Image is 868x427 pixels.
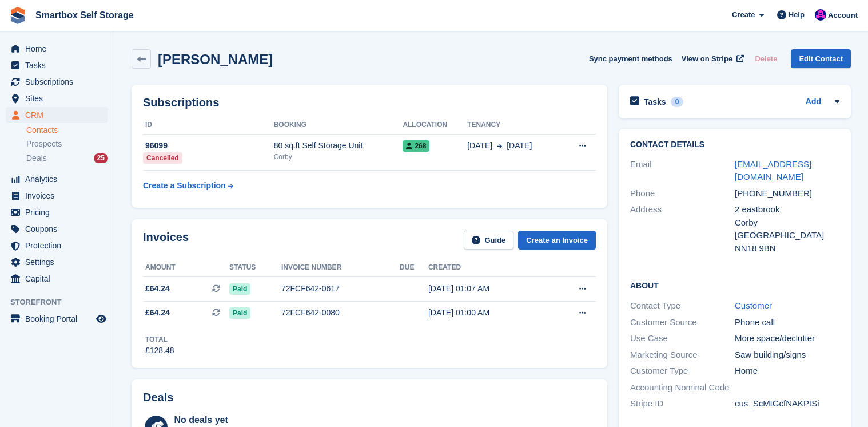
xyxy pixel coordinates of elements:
div: More space/declutter [735,332,839,345]
div: cus_ScMtGcfNAKPtSi [735,397,839,410]
a: [EMAIL_ADDRESS][DOMAIN_NAME] [735,159,811,182]
a: Contacts [26,125,108,136]
div: Phone call [735,316,839,329]
th: Created [428,259,549,277]
a: Smartbox Self Storage [31,6,138,25]
button: Delete [750,49,782,68]
h2: [PERSON_NAME] [158,52,273,67]
div: Address [630,203,735,255]
img: Sam Austin [815,9,826,21]
h2: About [630,279,839,291]
div: [PHONE_NUMBER] [735,187,839,200]
a: menu [6,107,108,123]
div: 96099 [143,140,274,152]
div: 0 [671,97,684,107]
span: Create [732,9,755,21]
a: Create a Subscription [143,175,233,196]
h2: Tasks [644,97,666,107]
div: Accounting Nominal Code [630,381,735,394]
a: Guide [464,231,514,250]
a: menu [6,57,108,73]
div: 72FCF642-0080 [281,307,400,319]
div: Create a Subscription [143,180,226,192]
span: Paid [229,283,250,295]
span: View on Stripe [682,53,732,65]
th: Allocation [403,116,467,135]
span: Invoices [25,188,94,204]
a: Prospects [26,138,108,150]
button: Sync payment methods [589,49,672,68]
div: [DATE] 01:07 AM [428,283,549,295]
span: £64.24 [145,307,170,319]
th: Due [400,259,428,277]
span: [DATE] [507,140,532,152]
span: Home [25,41,94,57]
h2: Contact Details [630,140,839,149]
span: £64.24 [145,283,170,295]
div: Customer Type [630,365,735,378]
span: 268 [403,140,429,152]
div: 2 eastbrook [735,203,839,216]
span: Tasks [25,57,94,73]
div: Customer Source [630,316,735,329]
a: menu [6,74,108,90]
span: Account [828,10,858,21]
div: Saw building/signs [735,349,839,362]
div: [GEOGRAPHIC_DATA] [735,229,839,242]
span: Paid [229,307,250,319]
span: Capital [25,271,94,287]
div: Phone [630,187,735,200]
span: CRM [25,107,94,123]
th: Status [229,259,281,277]
th: Amount [143,259,229,277]
a: menu [6,41,108,57]
img: stora-icon-8386f47178a22dfd0bd8f6a31ec36ba5ce8667c1dd55bd0f319d3a0aa187defe.svg [9,7,26,24]
span: Help [789,9,805,21]
div: No deals yet [174,413,414,427]
a: menu [6,90,108,106]
div: Total [145,334,174,345]
h2: Subscriptions [143,96,596,109]
div: NN18 9BN [735,242,839,255]
span: Coupons [25,221,94,237]
div: [DATE] 01:00 AM [428,307,549,319]
a: menu [6,271,108,287]
span: Subscriptions [25,74,94,90]
div: Home [735,365,839,378]
div: 25 [94,153,108,163]
div: 80 sq.ft Self Storage Unit [274,140,403,152]
a: menu [6,238,108,254]
span: [DATE] [467,140,492,152]
a: menu [6,171,108,187]
div: £128.48 [145,345,174,357]
span: Deals [26,153,47,164]
div: Stripe ID [630,397,735,410]
span: Sites [25,90,94,106]
span: Analytics [25,171,94,187]
h2: Deals [143,391,173,404]
th: Booking [274,116,403,135]
span: Prospects [26,139,62,149]
h2: Invoices [143,231,189,250]
th: Invoice number [281,259,400,277]
div: Contact Type [630,299,735,313]
a: Preview store [94,312,108,326]
div: Cancelled [143,152,182,164]
a: menu [6,254,108,270]
span: Protection [25,238,94,254]
span: Storefront [10,296,114,308]
span: Booking Portal [25,311,94,327]
a: Customer [735,301,772,310]
a: menu [6,311,108,327]
span: Pricing [25,204,94,220]
div: Email [630,158,735,184]
div: Use Case [630,332,735,345]
a: Add [806,96,821,109]
a: menu [6,204,108,220]
a: Edit Contact [791,49,851,68]
div: Corby [274,152,403,162]
a: Deals 25 [26,152,108,164]
th: ID [143,116,274,135]
a: menu [6,188,108,204]
th: Tenancy [467,116,561,135]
